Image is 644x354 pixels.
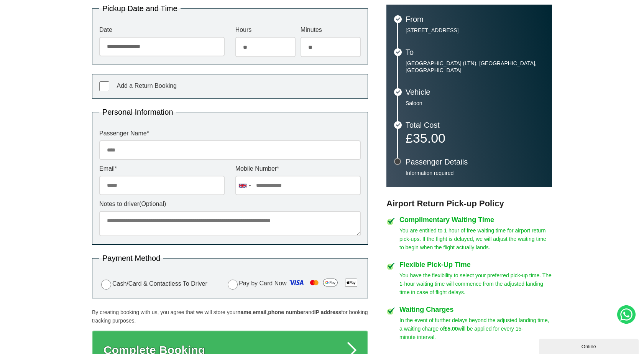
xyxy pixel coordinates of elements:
strong: £5.00 [445,326,458,332]
p: You have the flexibility to select your preferred pick-up time. The 1-hour waiting time will comm... [399,271,552,296]
label: Date [99,27,225,33]
p: [STREET_ADDRESS] [406,27,544,34]
span: (Optional) [139,201,166,207]
p: Information required [406,170,544,176]
iframe: chat widget [539,337,640,354]
p: In the event of further delays beyond the adjusted landing time, a waiting charge of will be appl... [399,316,552,341]
p: [GEOGRAPHIC_DATA] (LTN), [GEOGRAPHIC_DATA], [GEOGRAPHIC_DATA] [406,60,544,74]
legend: Payment Method [99,254,163,262]
span: 35.00 [413,131,445,145]
h4: Complimentary Waiting Time [399,216,552,223]
label: Hours [235,27,296,33]
p: £ [406,133,544,143]
h3: From [406,15,544,23]
h3: Total Cost [406,121,544,129]
h3: Vehicle [406,88,544,96]
label: Mobile Number [235,166,361,172]
p: You are entitled to 1 hour of free waiting time for airport return pick-ups. If the flight is del... [399,226,552,252]
h3: Airport Return Pick-up Policy [386,199,552,209]
h3: Passenger Details [406,158,544,166]
label: Pay by Card Now [226,277,361,291]
label: Passenger Name [99,130,361,137]
strong: phone number [268,309,305,315]
input: Pay by Card Now [228,280,238,290]
h3: To [406,48,544,56]
p: By creating booking with us, you agree that we will store your , , and for booking tracking purpo... [92,308,368,325]
p: Saloon [406,100,544,107]
h4: Flexible Pick-Up Time [399,261,552,268]
input: Cash/Card & Contactless To Driver [101,280,111,290]
legend: Pickup Date and Time [99,5,181,12]
label: Cash/Card & Contactless To Driver [99,278,207,290]
h4: Waiting Charges [399,306,552,313]
div: United Kingdom: +44 [236,176,253,195]
label: Minutes [301,27,361,33]
label: Email [99,166,225,172]
input: Add a Return Booking [99,81,109,91]
legend: Personal Information [99,108,176,116]
strong: name [237,309,251,315]
label: Notes to driver [99,201,361,207]
strong: email [253,309,266,315]
strong: IP address [314,309,342,315]
span: Add a Return Booking [117,82,177,89]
